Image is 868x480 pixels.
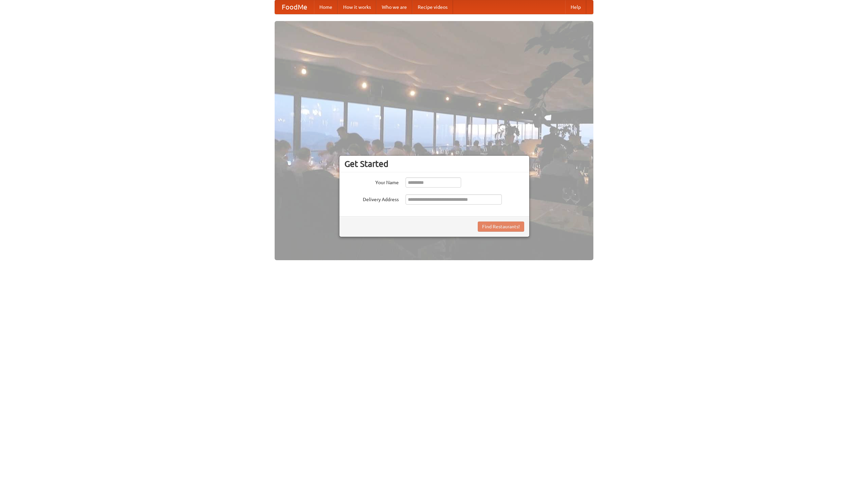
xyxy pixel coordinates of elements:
a: FoodMe [275,0,314,14]
a: Who we are [376,0,412,14]
a: Recipe videos [412,0,453,14]
a: Help [565,0,586,14]
label: Your Name [344,177,399,186]
a: Home [314,0,338,14]
h3: Get Started [344,159,524,169]
a: How it works [338,0,376,14]
label: Delivery Address [344,194,399,203]
button: Find Restaurants! [478,222,524,232]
